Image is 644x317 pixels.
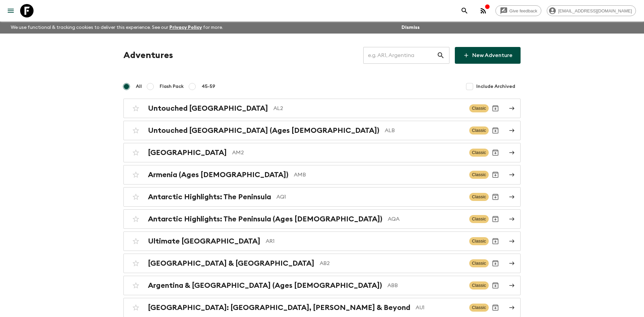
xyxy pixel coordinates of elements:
input: e.g. AR1, Argentina [363,46,437,65]
button: Archive [489,190,502,204]
a: Armenia (Ages [DEMOGRAPHIC_DATA])AMBClassicArchive [123,165,521,184]
span: Classic [469,104,489,112]
p: ALB [385,126,464,135]
a: Argentina & [GEOGRAPHIC_DATA] (Ages [DEMOGRAPHIC_DATA])ABBClassicArchive [123,276,521,295]
button: Archive [489,301,502,314]
button: Archive [489,212,502,226]
p: AMB [294,171,464,179]
a: Antarctic Highlights: The PeninsulaAQ1ClassicArchive [123,187,521,207]
span: Classic [469,193,489,201]
button: Archive [489,124,502,137]
span: Give feedback [506,8,541,13]
p: AB2 [320,259,464,267]
span: Classic [469,281,489,289]
span: Classic [469,237,489,245]
span: All [136,83,142,90]
span: Flash Pack [160,83,184,90]
a: [GEOGRAPHIC_DATA] & [GEOGRAPHIC_DATA]AB2ClassicArchive [123,254,521,273]
p: We use functional & tracking cookies to deliver this experience. See our for more. [8,21,226,34]
span: [EMAIL_ADDRESS][DOMAIN_NAME] [554,8,636,13]
a: Privacy Policy [169,25,202,30]
a: Untouched [GEOGRAPHIC_DATA]AL2ClassicArchive [123,99,521,118]
a: Give feedback [495,5,541,16]
p: AR1 [266,237,464,245]
h1: Adventures [123,49,173,62]
h2: Untouched [GEOGRAPHIC_DATA] [148,104,268,113]
h2: [GEOGRAPHIC_DATA] [148,148,227,157]
span: 45-59 [202,83,215,90]
span: Include Archived [476,83,515,90]
button: Archive [489,102,502,115]
h2: Antarctic Highlights: The Peninsula (Ages [DEMOGRAPHIC_DATA]) [148,215,382,223]
h2: Untouched [GEOGRAPHIC_DATA] (Ages [DEMOGRAPHIC_DATA]) [148,126,379,135]
button: Archive [489,146,502,159]
h2: [GEOGRAPHIC_DATA]: [GEOGRAPHIC_DATA], [PERSON_NAME] & Beyond [148,303,410,312]
a: Ultimate [GEOGRAPHIC_DATA]AR1ClassicArchive [123,231,521,251]
h2: [GEOGRAPHIC_DATA] & [GEOGRAPHIC_DATA] [148,259,314,268]
h2: Argentina & [GEOGRAPHIC_DATA] (Ages [DEMOGRAPHIC_DATA]) [148,281,382,290]
a: Untouched [GEOGRAPHIC_DATA] (Ages [DEMOGRAPHIC_DATA])ALBClassicArchive [123,121,521,140]
p: AQ1 [276,193,464,201]
span: Classic [469,171,489,179]
span: Classic [469,259,489,267]
a: [GEOGRAPHIC_DATA]AM2ClassicArchive [123,143,521,162]
h2: Armenia (Ages [DEMOGRAPHIC_DATA]) [148,170,288,179]
h2: Antarctic Highlights: The Peninsula [148,193,271,201]
p: AM2 [232,149,464,157]
button: Dismiss [400,23,421,32]
span: Classic [469,215,489,223]
button: Archive [489,234,502,248]
div: [EMAIL_ADDRESS][DOMAIN_NAME] [547,5,636,16]
button: Archive [489,279,502,292]
p: AU1 [416,304,464,312]
span: Classic [469,126,489,135]
h2: Ultimate [GEOGRAPHIC_DATA] [148,237,260,246]
span: Classic [469,304,489,312]
a: New Adventure [455,47,521,64]
button: Archive [489,168,502,181]
button: search adventures [458,4,471,17]
p: ABB [387,281,464,289]
a: Antarctic Highlights: The Peninsula (Ages [DEMOGRAPHIC_DATA])AQAClassicArchive [123,209,521,229]
span: Classic [469,149,489,157]
p: AQA [388,215,464,223]
p: AL2 [273,104,464,112]
button: Archive [489,257,502,270]
button: menu [4,4,17,17]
